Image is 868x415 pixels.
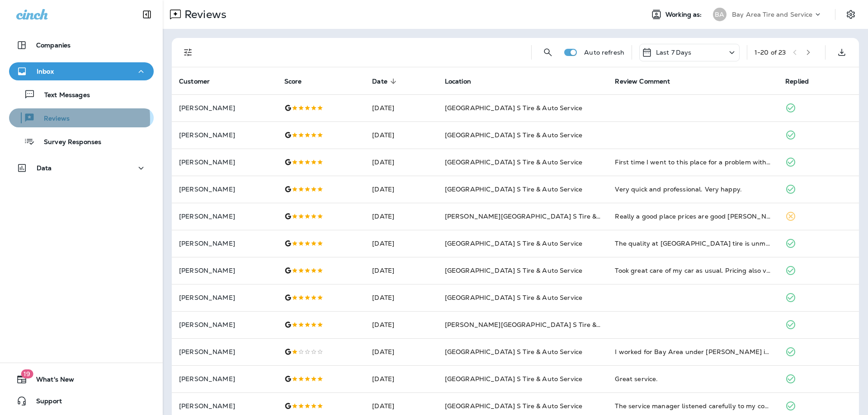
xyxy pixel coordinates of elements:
td: [DATE] [365,338,437,365]
div: The quality at Bay Area tire is unmatched. Not only do they provide quick, easy, and precise serv... [615,239,771,248]
p: Data [37,164,52,172]
span: Replied [785,78,809,85]
p: Companies [36,42,71,49]
span: [GEOGRAPHIC_DATA] S Tire & Auto Service [445,239,582,247]
span: [GEOGRAPHIC_DATA] S Tire & Auto Service [445,158,582,166]
p: [PERSON_NAME] [179,375,270,382]
span: 19 [21,369,33,378]
p: [PERSON_NAME] [179,104,270,112]
p: Bay Area Tire and Service [732,11,813,18]
p: [PERSON_NAME] [179,348,270,355]
p: Reviews [35,115,70,123]
span: Location [445,77,483,85]
td: [DATE] [365,230,437,257]
td: [DATE] [365,203,437,230]
p: Inbox [37,68,54,75]
td: [DATE] [365,176,437,203]
span: Score [284,78,302,85]
p: [PERSON_NAME] [179,294,270,301]
button: Search Reviews [539,43,557,61]
div: BA [713,8,726,21]
button: Reviews [9,108,154,127]
td: [DATE] [365,311,437,338]
td: [DATE] [365,94,437,121]
button: Filters [179,43,197,61]
button: Collapse Sidebar [134,5,160,23]
td: [DATE] [365,284,437,311]
span: Customer [179,77,222,85]
span: [PERSON_NAME][GEOGRAPHIC_DATA] S Tire & Auto Service [445,212,638,220]
span: Location [445,78,471,85]
button: Text Messages [9,85,154,104]
span: What's New [27,376,74,387]
span: Score [284,77,314,85]
p: Auto refresh [584,49,624,56]
p: [PERSON_NAME] [179,321,270,328]
span: Date [372,78,387,85]
span: [GEOGRAPHIC_DATA] S Tire & Auto Service [445,402,582,410]
div: The service manager listened carefully to my concerns about my vehicle not running well. He did a... [615,401,771,410]
span: Support [27,397,62,408]
span: Date [372,77,399,85]
div: 1 - 20 of 23 [755,49,786,56]
button: Support [9,392,154,410]
p: Survey Responses [35,138,101,147]
button: Data [9,159,154,177]
span: [GEOGRAPHIC_DATA] S Tire & Auto Service [445,294,582,302]
div: Great service. [615,374,771,383]
button: Companies [9,36,154,54]
span: [GEOGRAPHIC_DATA] S Tire & Auto Service [445,375,582,383]
button: 19What's New [9,370,154,388]
p: Text Messages [35,91,90,100]
td: [DATE] [365,257,437,284]
span: [GEOGRAPHIC_DATA] S Tire & Auto Service [445,131,582,139]
p: [PERSON_NAME] [179,213,270,220]
span: [GEOGRAPHIC_DATA] S Tire & Auto Service [445,266,582,275]
p: [PERSON_NAME] [179,131,270,139]
p: [PERSON_NAME] [179,402,270,410]
button: Settings [843,6,859,23]
span: [GEOGRAPHIC_DATA] S Tire & Auto Service [445,348,582,356]
p: [PERSON_NAME] [179,267,270,274]
span: Working as: [665,11,704,19]
span: Review Comment [615,78,670,85]
td: [DATE] [365,149,437,176]
span: Review Comment [615,77,682,85]
div: First time I went to this place for a problem with the tire sensors and they were very kind, resp... [615,158,771,167]
button: Survey Responses [9,132,154,151]
button: Export as CSV [833,43,851,61]
p: Last 7 Days [656,49,692,56]
td: [DATE] [365,121,437,149]
span: [PERSON_NAME][GEOGRAPHIC_DATA] S Tire & Auto Service [445,321,638,329]
p: [PERSON_NAME] [179,240,270,247]
div: Took great care of my car as usual. Pricing also very good. And good recommendations on how to ta... [615,266,771,275]
span: Customer [179,78,210,85]
span: [GEOGRAPHIC_DATA] S Tire & Auto Service [445,185,582,193]
span: Replied [785,77,821,85]
td: [DATE] [365,365,437,392]
p: Reviews [181,8,226,21]
button: Inbox [9,62,154,80]
div: I worked for Bay Area under Craig Arch in the mid 90s. The techs were top notch! I recommended ev... [615,347,771,356]
span: [GEOGRAPHIC_DATA] S Tire & Auto Service [445,104,582,112]
div: Really a good place prices are good Billy Smith the manager it's the best mechanic I've ever seen... [615,212,771,221]
div: Very quick and professional. Very happy. [615,185,771,194]
p: [PERSON_NAME] [179,186,270,193]
p: [PERSON_NAME] [179,159,270,166]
